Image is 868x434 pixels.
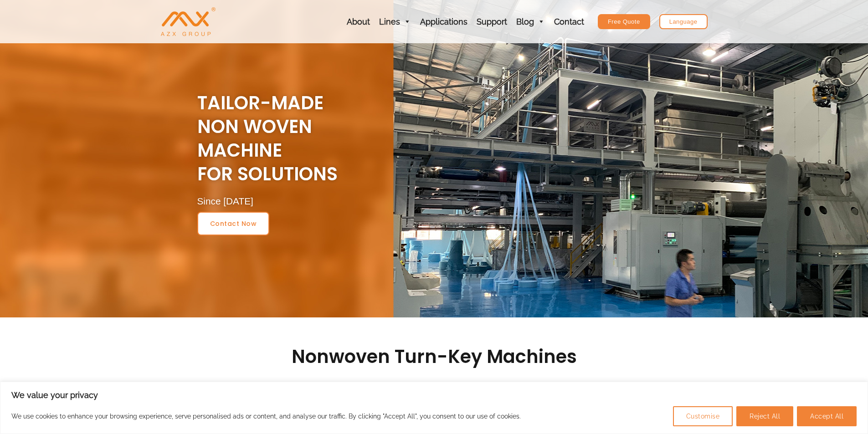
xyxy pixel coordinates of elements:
p: We use cookies to enhance your browsing experience, serve personalised ads or content, and analys... [11,411,521,422]
button: Reject All [736,406,793,426]
p: We value your privacy [11,390,857,401]
a: AZX Nonwoven Machine [161,17,216,26]
h2: Tailor-Made NON WOVEN MACHINE For Solutions [197,91,694,186]
h2: Nonwoven Turn-key Machines [179,345,689,368]
button: Accept All [797,406,857,426]
span: contact now [210,220,257,227]
a: Language [659,14,708,29]
div: Since [DATE] [197,195,685,207]
button: Customise [673,406,733,426]
a: contact now [197,212,270,235]
a: Free Quote [598,14,650,29]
